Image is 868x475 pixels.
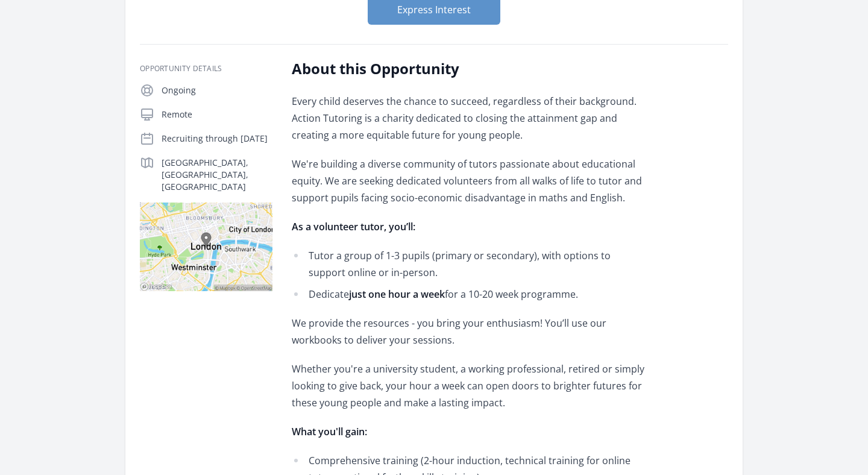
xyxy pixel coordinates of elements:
[162,157,272,193] p: [GEOGRAPHIC_DATA], [GEOGRAPHIC_DATA], [GEOGRAPHIC_DATA]
[162,109,272,121] p: Remote
[292,315,644,348] p: We provide the resources - you bring your enthusiasm! You’ll use our workbooks to deliver your se...
[140,64,272,74] h3: Opportunity Details
[292,286,644,303] li: Dedicate for a 10-20 week programme.
[162,84,272,96] p: Ongoing
[292,220,415,233] strong: As a volunteer tutor, you’ll:
[292,156,644,206] p: We're building a diverse community of tutors passionate about educational equity. We are seeking ...
[292,247,644,281] li: Tutor a group of 1-3 pupils (primary or secondary), with options to support online or in-person.
[292,360,644,411] p: Whether you're a university student, a working professional, retired or simply looking to give ba...
[292,425,367,438] strong: What you'll gain:
[140,203,272,291] img: Map
[349,288,445,301] strong: just one hour a week
[162,133,272,145] p: Recruiting through [DATE]
[292,59,644,78] h2: About this Opportunity
[292,93,644,143] p: Every child deserves the chance to succeed, regardless of their background. Action Tutoring is a ...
